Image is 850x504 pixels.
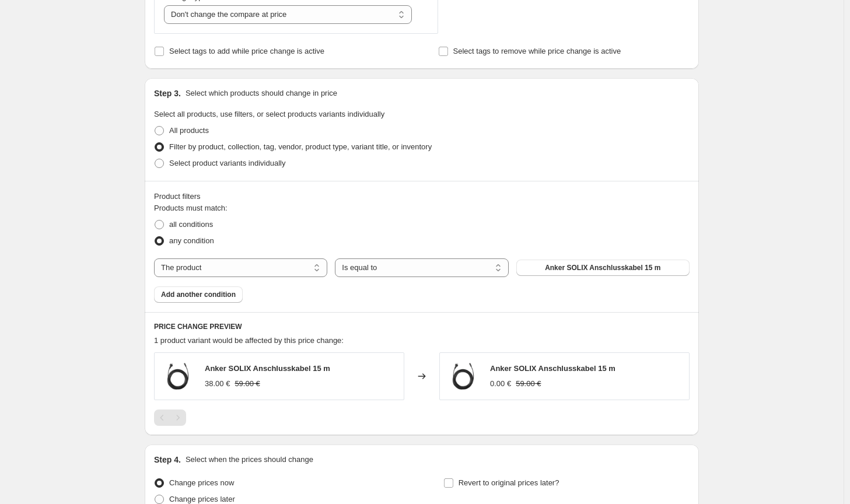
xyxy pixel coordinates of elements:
[205,378,230,390] div: 38.00 €
[169,220,213,229] span: all conditions
[169,126,209,135] span: All products
[169,495,235,503] span: Change prices later
[516,260,690,276] button: Anker SOLIX Anschlusskabel 15 m
[186,454,313,466] p: Select when the prices should change
[490,364,615,373] span: Anker SOLIX Anschlusskabel 15 m
[169,478,234,487] span: Change prices now
[459,478,559,487] span: Revert to original prices later?
[169,142,432,151] span: Filter by product, collection, tag, vendor, product type, variant title, or inventory
[154,322,690,331] h6: PRICE CHANGE PREVIEW
[154,87,181,99] h2: Step 3.
[490,378,511,390] div: 0.00 €
[453,47,621,55] span: Select tags to remove while price change is active
[154,286,243,303] button: Add another condition
[154,409,186,426] nav: Pagination
[169,236,214,245] span: any condition
[154,454,181,466] h2: Step 4.
[205,364,330,373] span: Anker SOLIX Anschlusskabel 15 m
[154,110,384,118] span: Select all products, use filters, or select products variants individually
[160,359,195,394] img: Anker_Solix2_Anschlusskabel15m_80x.webp
[169,159,285,167] span: Select product variants individually
[154,336,344,345] span: 1 product variant would be affected by this price change:
[516,378,541,390] strike: 59.00 €
[446,359,481,394] img: Anker_Solix2_Anschlusskabel15m_80x.webp
[186,87,337,99] p: Select which products should change in price
[545,263,660,272] span: Anker SOLIX Anschlusskabel 15 m
[161,290,236,299] span: Add another condition
[154,191,690,202] div: Product filters
[169,47,324,55] span: Select tags to add while price change is active
[154,204,228,212] span: Products must match:
[235,378,260,390] strike: 59.00 €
